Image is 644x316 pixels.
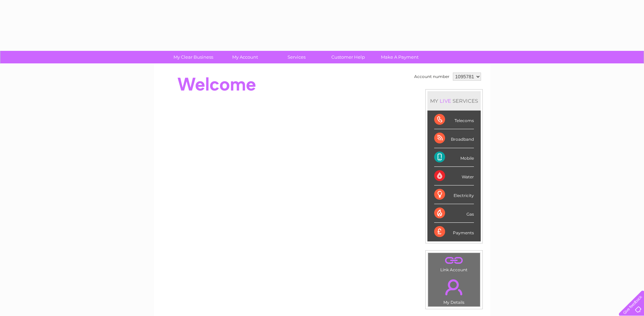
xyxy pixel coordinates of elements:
[434,204,474,223] div: Gas
[320,51,376,63] a: Customer Help
[434,129,474,148] div: Broadband
[165,51,221,63] a: My Clear Business
[438,98,453,104] div: LIVE
[428,253,480,274] td: Link Account
[412,71,451,82] td: Account number
[434,167,474,185] div: Water
[434,148,474,167] div: Mobile
[217,51,273,63] a: My Account
[430,275,478,299] a: .
[269,51,325,63] a: Services
[434,185,474,204] div: Electricity
[428,274,480,307] td: My Details
[434,223,474,241] div: Payments
[427,91,481,111] div: MY SERVICES
[430,255,478,266] a: .
[434,111,474,129] div: Telecoms
[372,51,428,63] a: Make A Payment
